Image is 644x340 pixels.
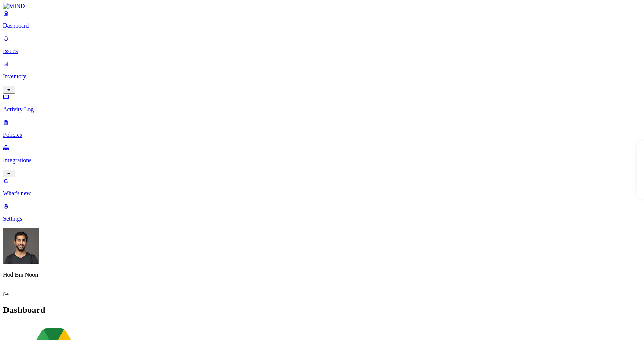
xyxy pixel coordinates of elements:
[3,215,641,222] p: Settings
[3,144,641,176] a: Integrations
[3,190,641,197] p: What's new
[3,305,641,315] h2: Dashboard
[3,106,641,113] p: Activity Log
[3,48,641,54] p: Issues
[3,3,641,10] a: MIND
[3,119,641,138] a: Policies
[3,10,641,29] a: Dashboard
[3,228,39,264] img: Hod Bin Noon
[3,203,641,222] a: Settings
[3,3,25,10] img: MIND
[3,177,641,197] a: What's new
[3,35,641,54] a: Issues
[3,73,641,80] p: Inventory
[3,60,641,92] a: Inventory
[3,132,641,138] p: Policies
[3,157,641,164] p: Integrations
[3,94,641,113] a: Activity Log
[3,22,641,29] p: Dashboard
[3,271,641,278] p: Hod Bin Noon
